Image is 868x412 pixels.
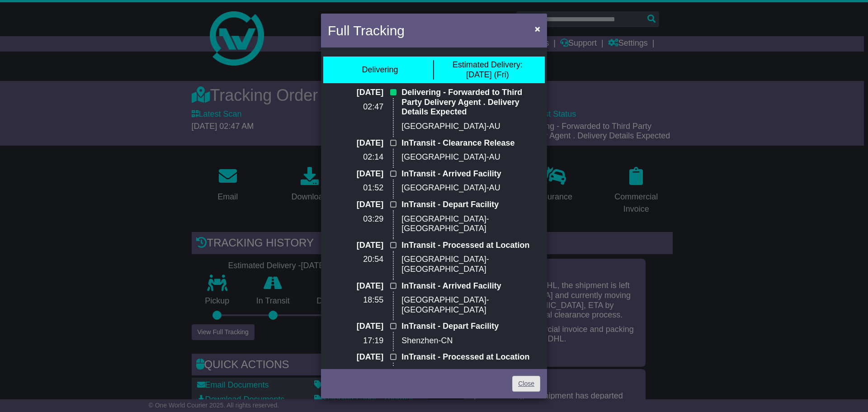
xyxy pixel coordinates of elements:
p: [DATE] [328,322,383,331]
a: Close [512,376,540,392]
p: InTransit - Arrived Facility [401,169,540,179]
p: [DATE] [328,281,383,291]
button: Close [530,19,545,38]
p: InTransit - Processed at Location [401,241,540,251]
p: Delivering - Forwarded to Third Party Delivery Agent . Delivery Details Expected [401,88,540,117]
p: [DATE] [328,200,383,210]
p: InTransit - Depart Facility [401,200,540,210]
p: 02:47 [328,102,383,112]
p: Shenzhen-CN [401,336,540,346]
p: [DATE] [328,352,383,362]
p: [DATE] [328,241,383,251]
p: [DATE] [328,88,383,98]
p: 01:52 [328,183,383,193]
p: [DATE] [328,169,383,179]
p: [GEOGRAPHIC_DATA]-[GEOGRAPHIC_DATA] [401,214,540,234]
p: InTransit - Depart Facility [401,322,540,331]
h4: Full Tracking [328,20,405,41]
p: [GEOGRAPHIC_DATA]-[GEOGRAPHIC_DATA] [401,255,540,274]
div: [DATE] (Fri) [453,60,523,80]
p: [DATE] [328,138,383,148]
p: InTransit - Processed at Location [401,352,540,362]
div: Delivering [362,65,398,75]
p: [GEOGRAPHIC_DATA]-[GEOGRAPHIC_DATA] [401,295,540,315]
p: InTransit - Arrived Facility [401,281,540,291]
p: [GEOGRAPHIC_DATA]-AU [401,122,540,132]
p: 18:55 [328,295,383,305]
p: [GEOGRAPHIC_DATA]-AU [401,183,540,193]
p: 17:19 [328,336,383,346]
p: 03:29 [328,214,383,224]
span: Estimated Delivery: [453,60,523,69]
p: InTransit - Clearance Release [401,138,540,148]
p: 02:14 [328,152,383,162]
p: 20:54 [328,255,383,265]
span: × [535,24,540,34]
p: [GEOGRAPHIC_DATA]-AU [401,152,540,162]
